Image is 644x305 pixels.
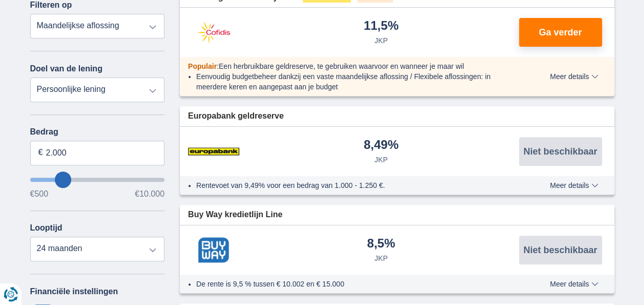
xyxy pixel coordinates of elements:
[367,237,395,251] div: 8,5%
[375,253,388,263] div: JKP
[523,147,597,156] span: Niet beschikbaar
[196,180,512,190] li: Rentevoet van 9,49% voor een bedrag van 1.000 - 1.250 €.
[375,155,388,165] div: JKP
[30,1,72,10] label: Filteren op
[30,223,63,233] label: Looptijd
[519,18,602,47] button: Ga verder
[219,62,464,70] span: Een herbruikbare geldreserve, te gebruiken waarvoor en wanneer je maar wil
[550,73,598,80] span: Meer details
[364,20,399,33] div: 11,5%
[550,280,598,288] span: Meer details
[30,178,165,182] input: wantToBorrow
[550,182,598,189] span: Meer details
[135,190,164,198] span: €10.000
[30,127,165,137] label: Bedrag
[523,245,597,255] span: Niet beschikbaar
[538,28,581,37] span: Ga verder
[38,147,43,159] span: €
[188,237,239,263] img: product.pl.alt Buy Way
[364,139,399,153] div: 8,49%
[542,181,606,189] button: Meer details
[188,110,284,122] span: Europabank geldreserve
[188,20,239,45] img: product.pl.alt Cofidis
[188,209,282,221] span: Buy Way kredietlijn Line
[30,287,118,296] label: Financiële instellingen
[542,72,606,81] button: Meer details
[196,279,512,289] li: De rente is 9,5 % tussen € 10.002 en € 15.000
[30,190,49,198] span: €500
[180,61,521,71] div: :
[196,71,512,92] li: Eenvoudig budgetbeheer dankzij een vaste maandelijkse aflossing / Flexibele aflossingen: in meerd...
[375,35,388,46] div: JKP
[519,236,602,264] button: Niet beschikbaar
[519,137,602,166] button: Niet beschikbaar
[30,64,102,73] label: Doel van de lening
[188,139,239,164] img: product.pl.alt Europabank
[542,280,606,288] button: Meer details
[188,62,217,70] span: Populair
